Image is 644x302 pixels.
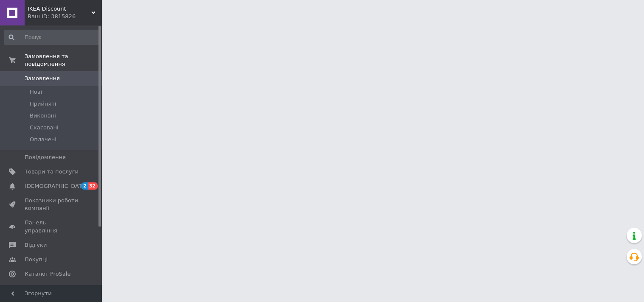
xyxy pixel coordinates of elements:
[25,75,60,82] span: Замовлення
[25,53,102,68] span: Замовлення та повідомлення
[81,182,88,190] span: 2
[88,182,98,190] span: 32
[25,182,87,190] span: [DEMOGRAPHIC_DATA]
[30,88,42,96] span: Нові
[25,241,47,249] span: Відгуки
[28,5,91,13] span: IKEA Discount
[25,270,70,278] span: Каталог ProSale
[25,219,79,234] span: Панель управління
[25,197,79,212] span: Показники роботи компанії
[25,154,66,161] span: Повідомлення
[30,100,56,108] span: Прийняті
[28,13,102,20] div: Ваш ID: 3815826
[4,30,100,45] input: Пошук
[30,112,56,120] span: Виконані
[25,256,48,263] span: Покупці
[30,136,56,143] span: Оплачені
[25,168,79,176] span: Товари та послуги
[30,124,59,131] span: Скасовані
